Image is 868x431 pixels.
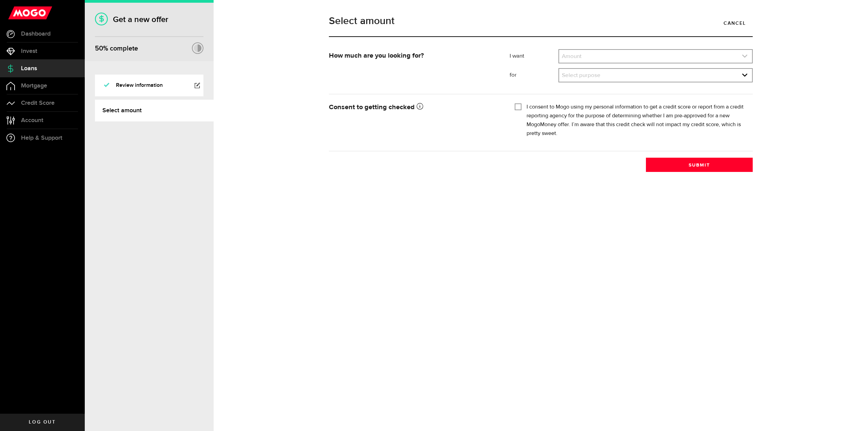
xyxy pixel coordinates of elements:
[21,83,47,89] span: Mortgage
[510,52,558,60] label: I want
[515,103,521,110] input: I consent to Mogo using my personal information to get a credit score or report from a credit rep...
[527,103,748,138] label: I consent to Mogo using my personal information to get a credit score or report from a credit rep...
[717,16,753,30] a: Cancel
[21,135,62,141] span: Help & Support
[95,44,103,53] span: 50
[21,117,43,123] span: Account
[510,71,558,79] label: for
[21,65,37,72] span: Loans
[95,100,214,121] a: Select amount
[95,15,203,24] h1: Get a new offer
[21,100,55,106] span: Credit Score
[329,52,424,59] strong: How much are you looking for?
[95,75,203,96] a: Review information
[21,48,37,54] span: Invest
[5,3,26,23] button: Open LiveChat chat widget
[95,42,138,55] div: % complete
[646,158,753,172] button: Submit
[29,420,56,425] span: Log out
[559,69,752,82] a: expand select
[329,16,753,26] h1: Select amount
[559,50,752,63] a: expand select
[21,31,51,37] span: Dashboard
[329,104,423,111] strong: Consent to getting checked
